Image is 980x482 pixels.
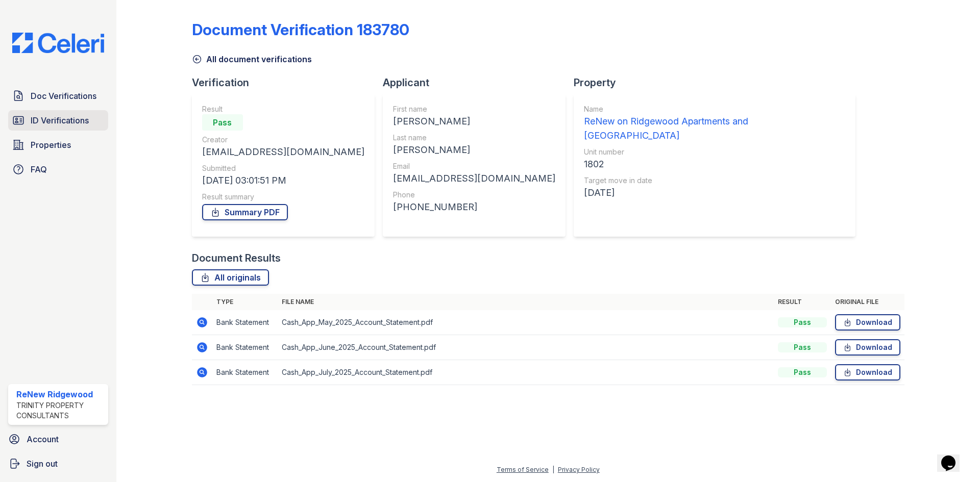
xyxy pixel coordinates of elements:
div: Unit number [584,147,845,157]
iframe: chat widget [937,441,970,472]
th: Original file [831,294,904,310]
a: Account [4,429,112,449]
div: Name [584,104,845,114]
div: Trinity Property Consultants [16,400,104,421]
a: Doc Verifications [8,86,108,106]
td: Bank Statement [212,310,278,335]
a: Summary PDF [202,204,288,220]
span: Account [27,433,59,445]
th: Result [774,294,831,310]
a: Download [835,339,900,356]
div: Pass [778,367,827,377]
a: Sign out [4,453,112,474]
div: Result [202,104,364,114]
span: Sign out [27,458,58,470]
div: Document Verification 183780 [192,20,409,39]
div: ReNew Ridgewood [16,388,104,400]
div: Target move in date [584,175,845,186]
span: FAQ [31,163,47,175]
div: Pass [202,114,243,131]
div: Email [393,161,555,171]
a: All document verifications [192,53,312,65]
div: Document Results [192,251,281,265]
div: Verification [192,75,383,90]
div: ReNew on Ridgewood Apartments and [GEOGRAPHIC_DATA] [584,114,845,143]
div: [EMAIL_ADDRESS][DOMAIN_NAME] [202,145,364,159]
td: Cash_App_June_2025_Account_Statement.pdf [278,335,774,360]
td: Bank Statement [212,335,278,360]
div: [PERSON_NAME] [393,114,555,129]
th: File name [278,294,774,310]
a: All originals [192,269,269,286]
div: Submitted [202,163,364,173]
div: | [552,466,554,473]
a: Name ReNew on Ridgewood Apartments and [GEOGRAPHIC_DATA] [584,104,845,143]
div: Result summary [202,192,364,202]
span: Properties [31,139,71,151]
div: [DATE] 03:01:51 PM [202,173,364,188]
td: Cash_App_May_2025_Account_Statement.pdf [278,310,774,335]
a: Download [835,314,900,331]
td: Cash_App_July_2025_Account_Statement.pdf [278,360,774,385]
div: Property [574,75,864,90]
div: Phone [393,190,555,200]
a: Terms of Service [497,466,549,473]
div: Applicant [383,75,574,90]
span: ID Verifications [31,114,89,126]
div: Last name [393,133,555,143]
div: [PERSON_NAME] [393,143,555,157]
a: ID Verifications [8,110,108,131]
div: Pass [778,342,827,352]
span: Doc Verifications [31,90,96,102]
a: Privacy Policy [558,466,600,473]
div: [PHONE_NUMBER] [393,200,555,214]
a: Properties [8,135,108,155]
div: [DATE] [584,186,845,200]
div: First name [393,104,555,114]
div: Pass [778,317,827,327]
td: Bank Statement [212,360,278,385]
th: Type [212,294,278,310]
div: Creator [202,135,364,145]
img: CE_Logo_Blue-a8612792a0a2168367f1c8372b55b34899dd931a85d93a1a3d3e32e68fde9ad4.png [4,33,112,53]
div: 1802 [584,157,845,171]
a: Download [835,364,900,380]
div: [EMAIL_ADDRESS][DOMAIN_NAME] [393,171,555,186]
a: FAQ [8,159,108,180]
